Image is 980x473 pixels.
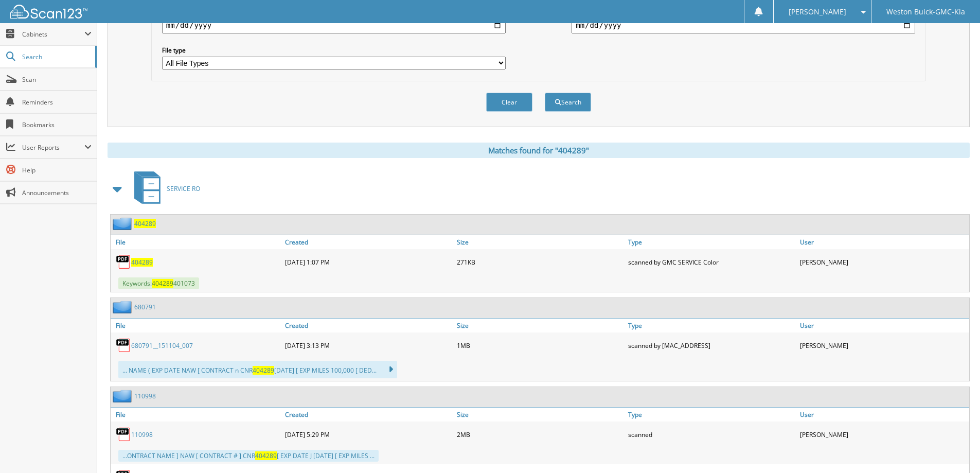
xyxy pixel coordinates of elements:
[255,451,277,460] span: 404289
[454,408,626,422] a: Size
[131,258,153,267] a: 404289
[111,235,282,249] a: File
[134,219,156,228] a: 404289
[118,361,397,378] div: ... NAME ( EXP DATE NAW [ CONTRACT n CNR [DATE] [ EXP MILES 100,000 [ DED...
[282,408,454,422] a: Created
[134,392,156,400] a: 110998
[886,9,965,15] span: Weston Buick-GMC-Kia
[152,279,173,288] span: 404289
[113,217,134,230] img: folder2.png
[282,424,454,445] div: [DATE] 5:29 PM
[22,120,92,129] span: Bookmarks
[134,303,156,311] a: 680791
[797,424,969,445] div: [PERSON_NAME]
[22,143,84,152] span: User Reports
[167,184,200,193] span: SERVICE RO
[116,254,131,270] img: PDF.png
[131,341,193,350] a: 680791__151104_007
[282,235,454,249] a: Created
[626,319,797,332] a: Type
[118,277,199,289] span: Keywords: 401073
[253,366,274,375] span: 404289
[454,319,626,332] a: Size
[111,319,282,332] a: File
[572,17,915,33] input: end
[626,424,797,445] div: scanned
[162,17,506,33] input: start
[116,427,131,442] img: PDF.png
[22,52,90,61] span: Search
[108,143,970,158] div: Matches found for "404289"
[626,252,797,272] div: scanned by GMC SERVICE Color
[797,252,969,272] div: [PERSON_NAME]
[22,166,92,174] span: Help
[113,301,134,313] img: folder2.png
[797,408,969,422] a: User
[162,46,506,55] label: File type
[454,424,626,445] div: 2MB
[116,338,131,353] img: PDF.png
[131,430,153,439] a: 110998
[128,168,200,209] a: SERVICE RO
[22,98,92,107] span: Reminders
[282,319,454,332] a: Created
[626,335,797,356] div: scanned by [MAC_ADDRESS]
[626,235,797,249] a: Type
[797,319,969,332] a: User
[797,235,969,249] a: User
[22,188,92,197] span: Announcements
[789,9,846,15] span: [PERSON_NAME]
[22,75,92,84] span: Scan
[454,235,626,249] a: Size
[22,30,84,39] span: Cabinets
[545,93,591,112] button: Search
[111,408,282,422] a: File
[929,424,980,473] iframe: Chat Widget
[282,335,454,356] div: [DATE] 3:13 PM
[486,93,532,112] button: Clear
[797,335,969,356] div: [PERSON_NAME]
[454,335,626,356] div: 1MB
[118,450,379,462] div: ...ONTRACT NAME ] NAW [ CONTRACT # ] CNR [ EXP DATE J [DATE] [ EXP MILES ...
[626,408,797,422] a: Type
[113,390,134,402] img: folder2.png
[282,252,454,272] div: [DATE] 1:07 PM
[10,5,87,19] img: scan123-logo-white.svg
[454,252,626,272] div: 271KB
